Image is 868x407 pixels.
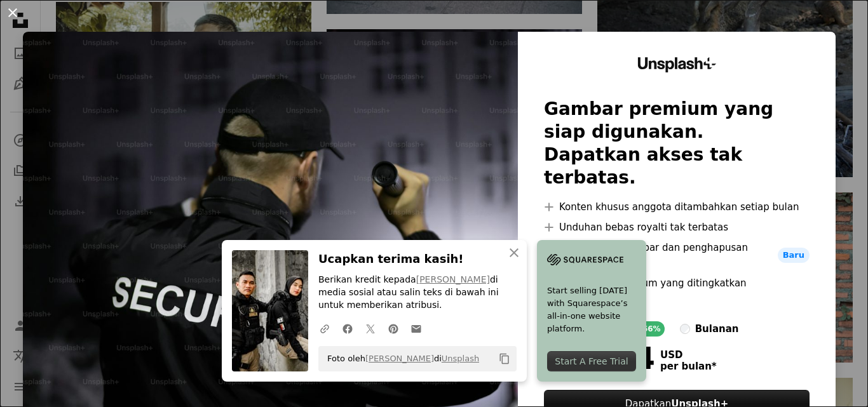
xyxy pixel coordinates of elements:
[321,349,479,369] span: Foto oleh di
[547,284,636,335] span: Start selling [DATE] with Squarespace’s all-in-one website platform.
[382,316,405,341] a: Bagikan di Pinterest
[544,98,810,189] h2: Gambar premium yang siap digunakan. Dapatkan akses tak terbatas.
[544,220,810,235] li: Unduhan bebas royalti tak terbatas
[336,316,359,341] a: Bagikan di Facebook
[365,354,434,363] a: [PERSON_NAME]
[544,240,810,270] li: Pemotongan gambar dan penghapusan latar belakang
[660,361,717,372] span: per bulan *
[494,348,515,370] button: Salin ke papan klip
[359,316,382,341] a: Bagikan di Twitter
[416,274,490,284] a: [PERSON_NAME]
[547,250,623,269] img: file-1705255347840-230a6ab5bca9image
[442,354,479,363] a: Unsplash
[544,276,810,291] li: Perlindungan hukum yang ditingkatkan
[544,199,810,215] li: Konten khusus anggota ditambahkan setiap bulan
[318,274,517,312] p: Berikan kredit kepada di media sosial atau salin teks di bawah ini untuk memberikan atribusi.
[778,248,810,263] span: Baru
[680,324,690,334] input: bulanan
[695,321,739,337] div: bulanan
[318,250,517,269] h3: Ucapkan terima kasih!
[405,316,428,341] a: Bagikan melalui email
[537,240,646,382] a: Start selling [DATE] with Squarespace’s all-in-one website platform.Start A Free Trial
[660,349,717,361] span: USD
[547,351,636,371] div: Start A Free Trial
